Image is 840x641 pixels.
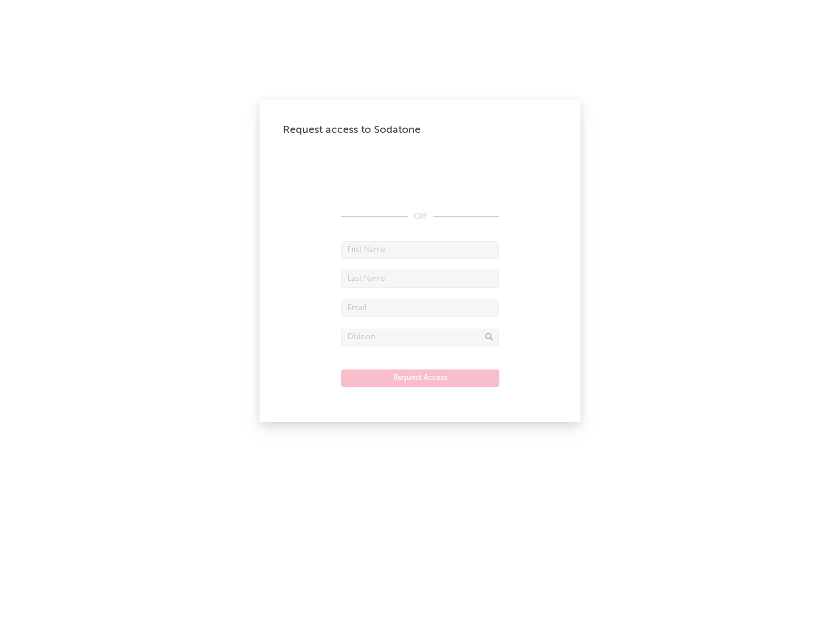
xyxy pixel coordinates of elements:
input: First Name [341,241,499,259]
div: OR [341,210,499,224]
input: Email [341,300,499,317]
button: Request Access [341,369,499,387]
input: Division [341,329,499,346]
input: Last Name [341,270,499,288]
div: Request access to Sodatone [283,123,557,137]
